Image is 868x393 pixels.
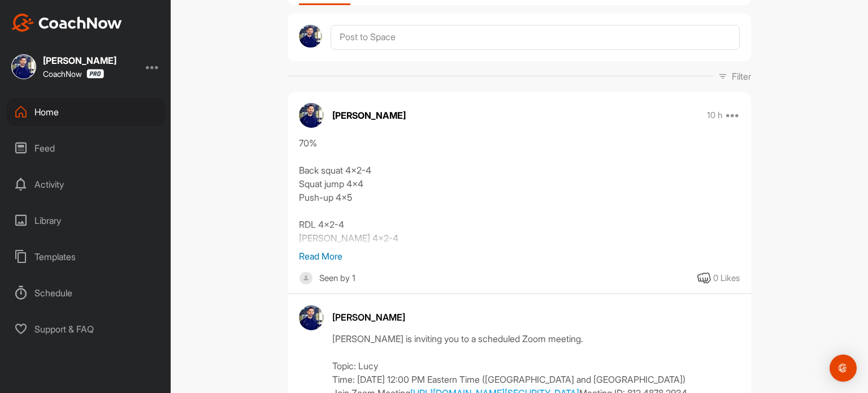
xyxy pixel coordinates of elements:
[299,136,740,249] div: 70% Back squat 4x2-4 Squat jump 4x4 Push-up 4x5 RDL 4x2-4 [PERSON_NAME] 4x2-4 SL vertical 4x3 Pul...
[713,272,740,285] div: 0 Likes
[86,69,104,79] img: CoachNow Pro
[6,98,166,126] div: Home
[6,134,166,162] div: Feed
[11,14,122,32] img: CoachNow
[707,110,722,121] p: 10 h
[830,355,857,382] div: Open Intercom Messenger
[6,279,166,307] div: Schedule
[299,249,740,263] p: Read More
[732,70,751,83] p: Filter
[6,315,166,343] div: Support & FAQ
[332,109,406,122] p: [PERSON_NAME]
[6,243,166,271] div: Templates
[6,206,166,235] div: Library
[6,170,166,198] div: Activity
[319,271,355,286] div: Seen by 1
[299,103,324,128] img: avatar
[299,271,313,286] img: square_default-ef6cabf814de5a2bf16c804365e32c732080f9872bdf737d349900a9daf73cf9.png
[43,69,104,79] div: CoachNow
[11,54,36,79] img: square_5a37a61ad57ae00e7fcfcc49d731167f.jpg
[43,56,116,65] div: [PERSON_NAME]
[299,25,322,48] img: avatar
[332,310,740,324] div: [PERSON_NAME]
[299,305,324,330] img: avatar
